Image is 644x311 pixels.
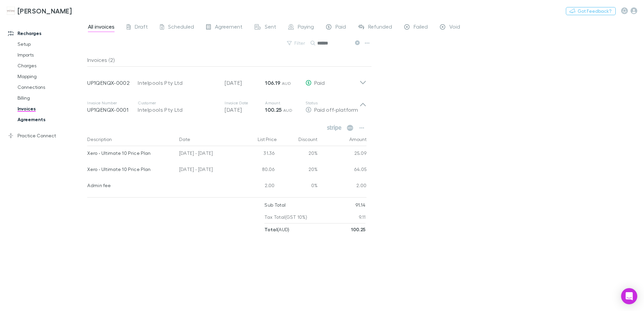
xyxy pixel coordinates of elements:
[135,23,148,32] span: Draft
[82,67,372,94] div: UP1QENQX-0002Intelpools Pty Ltd[DATE]106.19 AUDPaid
[7,7,15,15] img: Hales Douglass's Logo
[3,3,76,19] a: [PERSON_NAME]
[359,211,365,223] p: 9.11
[264,199,286,211] p: Sub Total
[264,211,307,223] p: Tax Total (GST 10%)
[1,28,91,39] a: Recharges
[282,81,291,86] span: AUD
[314,106,358,113] span: Paid off-platform
[11,71,91,82] a: Mapping
[168,23,194,32] span: Scheduled
[351,227,365,232] strong: 100.25
[225,100,265,106] p: Invoice Date
[87,146,174,160] div: Xero - Ultimate 10 Price Plan
[265,23,276,32] span: Sent
[264,223,289,236] p: ( AUD )
[264,227,277,232] strong: Total
[265,106,282,113] strong: 100.25
[138,106,218,114] div: Intelpools Pty Ltd
[265,79,280,86] strong: 106.19
[176,146,237,162] div: [DATE] - [DATE]
[284,39,309,47] button: Filter
[278,178,318,195] div: 0%
[237,146,278,162] div: 31.36
[314,79,325,86] span: Paid
[11,60,91,71] a: Charges
[283,108,292,113] span: AUD
[225,79,265,87] p: [DATE]
[318,178,367,195] div: 2.00
[138,79,218,87] div: Intelpools Pty Ltd
[138,100,218,106] p: Customer
[621,288,637,304] div: Open Intercom Messenger
[11,114,91,125] a: Agreements
[87,178,174,193] div: Admin fee
[237,162,278,178] div: 80.06
[278,146,318,162] div: 20%
[449,23,460,32] span: Void
[82,94,372,120] div: Invoice NumberUP1QENQX-0001CustomerIntelpools Pty LtdInvoice Date[DATE]Amount100.25 AUDStatusPaid...
[368,23,392,32] span: Refunded
[355,199,366,211] p: 91.14
[11,82,91,93] a: Connections
[18,7,72,15] h3: [PERSON_NAME]
[237,178,278,195] div: 2.00
[566,7,616,15] button: Got Feedback?
[11,103,91,114] a: Invoices
[265,100,305,106] p: Amount
[335,23,346,32] span: Paid
[87,100,138,106] p: Invoice Number
[318,146,367,162] div: 25.09
[215,23,243,32] span: Agreement
[414,23,428,32] span: Failed
[11,39,91,49] a: Setup
[11,49,91,60] a: Imports
[1,130,91,141] a: Practice Connect
[87,106,138,114] p: UP1QENQX-0001
[305,100,359,106] p: Status
[11,93,91,103] a: Billing
[225,106,265,114] p: [DATE]
[298,23,314,32] span: Paying
[87,162,174,176] div: Xero - Ultimate 10 Price Plan
[88,23,115,32] span: All invoices
[278,162,318,178] div: 20%
[318,162,367,178] div: 64.05
[87,79,138,87] p: UP1QENQX-0002
[176,162,237,178] div: [DATE] - [DATE]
